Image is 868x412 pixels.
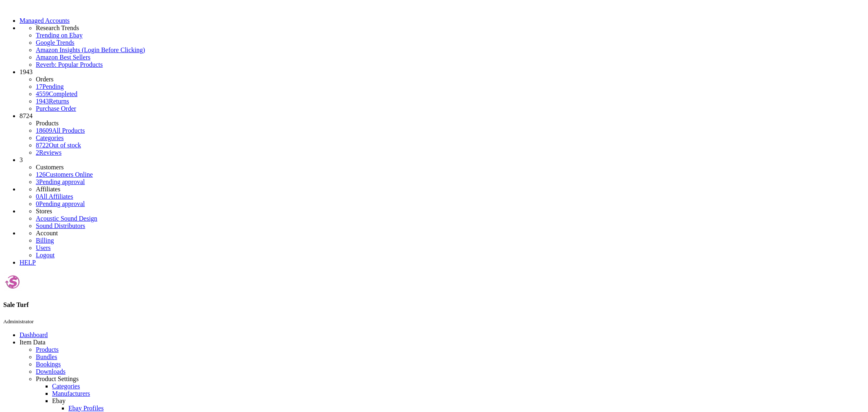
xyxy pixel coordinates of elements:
li: Research Trends [36,24,865,32]
a: 126Customers Online [36,171,93,178]
span: 126 [36,171,46,178]
a: Trending on Ebay [36,32,865,39]
a: 2Reviews [36,149,61,156]
li: Stores [36,208,865,215]
a: Products [36,346,59,353]
span: 17 [36,83,42,90]
a: Users [36,244,50,251]
a: Bookings [36,361,61,368]
a: Ebay [52,397,66,404]
a: 17Pending [36,83,865,90]
a: Billing [36,237,54,244]
span: 4559 [36,90,49,97]
a: Purchase Order [36,105,76,112]
span: 3 [36,178,39,185]
a: Acoustic Sound Design [36,215,97,222]
li: Customers [36,164,865,171]
span: 2 [36,149,39,156]
li: Products [36,120,865,127]
span: 0 [36,200,39,207]
span: Item Data [20,339,46,346]
a: Amazon Insights (Login Before Clicking) [36,46,865,54]
a: Sound Distributors [36,222,85,229]
span: 8722 [36,142,49,149]
a: 3Pending approval [36,178,85,185]
li: Affiliates [36,186,865,193]
a: 4559Completed [36,90,77,97]
h4: Sale Turf [3,301,865,309]
a: HELP [20,259,36,266]
a: 18609All Products [36,127,85,134]
a: Downloads [36,368,66,375]
a: Categories [36,134,63,141]
a: Managed Accounts [20,17,70,24]
span: 3 [20,156,23,163]
a: Categories [52,383,80,390]
span: 1943 [36,98,49,105]
span: Product Settings [36,375,79,382]
span: 1943 [20,68,33,75]
a: Logout [36,252,55,259]
li: Account [36,230,865,237]
a: Reverb: Popular Products [36,61,865,68]
a: Ebay Profiles [68,405,104,412]
img: joshlucio05 [3,273,22,291]
a: Dashboard [20,331,48,338]
a: Amazon Best Sellers [36,54,865,61]
small: Administrator [3,318,34,324]
a: 8722Out of stock [36,142,81,149]
li: Orders [36,76,865,83]
a: 1943Returns [36,98,69,105]
a: Bundles [36,353,57,360]
span: 0 [36,193,39,200]
a: Google Trends [36,39,865,46]
a: Manufacturers [52,390,90,397]
a: 0Pending approval [36,200,85,207]
span: 8724 [20,112,33,119]
a: 0All Affiliates [36,193,73,200]
span: 18609 [36,127,52,134]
